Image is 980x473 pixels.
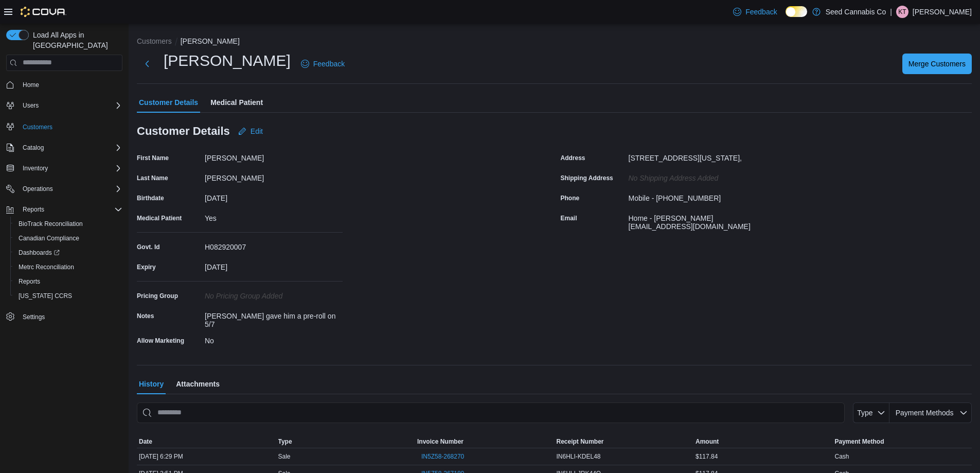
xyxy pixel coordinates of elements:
[14,218,87,230] a: BioTrack Reconciliation
[137,402,845,423] input: This is a search bar. As you type, the results lower in the page will automatically filter.
[205,150,343,162] div: [PERSON_NAME]
[786,6,807,17] input: Dark Mode
[913,6,972,18] p: [PERSON_NAME]
[629,170,767,182] div: No Shipping Address added
[693,450,833,463] div: $117.84
[19,142,48,154] button: Catalog
[19,234,79,242] span: Canadian Compliance
[19,162,52,174] button: Inventory
[23,101,39,110] span: Users
[14,261,122,273] span: Metrc Reconciliation
[205,308,343,328] div: [PERSON_NAME] gave him a pre-roll on 5/7
[561,174,613,182] label: Shipping Address
[19,203,122,216] span: Reports
[23,144,44,152] span: Catalog
[137,154,169,162] label: First Name
[278,452,291,461] span: Sale
[896,6,908,18] div: Kalyn Thompson
[561,214,577,222] label: Email
[896,409,954,417] span: Payment Methods
[415,435,555,448] button: Invoice Number
[139,374,164,394] span: History
[696,437,719,446] span: Amount
[629,190,721,202] div: Mobile - [PHONE_NUMBER]
[417,437,464,446] span: Invoice Number
[10,217,127,231] button: BioTrack Reconciliation
[14,290,76,302] a: [US_STATE] CCRS
[205,332,343,345] div: No
[19,277,40,286] span: Reports
[889,402,972,423] button: Payment Methods
[19,120,122,133] span: Customers
[908,59,966,69] span: Merge Customers
[137,263,156,271] label: Expiry
[297,54,349,74] a: Feedback
[561,154,585,162] label: Address
[19,99,43,112] button: Users
[10,289,127,303] button: [US_STATE] CCRS
[137,214,182,222] label: Medical Patient
[137,36,972,48] nav: An example of EuiBreadcrumbs
[19,99,122,112] span: Users
[19,183,57,195] button: Operations
[2,161,127,176] button: Inventory
[139,437,152,446] span: Date
[561,194,580,202] label: Phone
[313,59,345,69] span: Feedback
[833,435,972,448] button: Payment Method
[2,77,127,92] button: Home
[23,81,39,89] span: Home
[181,37,240,45] button: [PERSON_NAME]
[23,205,44,214] span: Reports
[19,78,122,91] span: Home
[21,7,66,17] img: Cova
[23,313,45,321] span: Settings
[137,337,184,345] label: Allow Marketing
[629,150,742,162] div: [STREET_ADDRESS][US_STATE],
[23,123,52,131] span: Customers
[205,210,343,222] div: Yes
[14,232,83,244] a: Canadian Compliance
[205,190,343,202] div: [DATE]
[19,203,48,216] button: Reports
[557,437,604,446] span: Receipt Number
[137,243,160,251] label: Govt. Id
[19,249,60,257] span: Dashboards
[205,239,343,251] div: H082920007
[137,194,164,202] label: Birthdate
[826,6,886,18] p: Seed Cannabis Co
[29,30,122,50] span: Load All Apps in [GEOGRAPHIC_DATA]
[164,50,291,71] h1: [PERSON_NAME]
[278,437,292,446] span: Type
[139,92,198,113] span: Customer Details
[902,54,972,74] button: Merge Customers
[251,126,263,136] span: Edit
[745,7,777,17] span: Feedback
[139,452,183,461] span: [DATE] 6:29 PM
[137,312,154,320] label: Notes
[2,182,127,196] button: Operations
[205,259,343,271] div: [DATE]
[693,435,833,448] button: Amount
[835,452,849,461] span: Cash
[729,2,781,22] a: Feedback
[14,275,122,288] span: Reports
[19,79,43,91] a: Home
[2,202,127,217] button: Reports
[2,141,127,155] button: Catalog
[14,218,122,230] span: BioTrack Reconciliation
[857,409,872,417] span: Type
[14,290,122,302] span: Washington CCRS
[555,435,694,448] button: Receipt Number
[276,435,416,448] button: Type
[137,54,157,74] button: Next
[14,261,78,273] a: Metrc Reconciliation
[890,6,892,18] p: |
[557,452,601,461] span: IN6HLI-KDEL48
[19,183,122,195] span: Operations
[205,170,343,182] div: [PERSON_NAME]
[23,164,48,172] span: Inventory
[853,402,890,423] button: Type
[137,174,168,182] label: Last Name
